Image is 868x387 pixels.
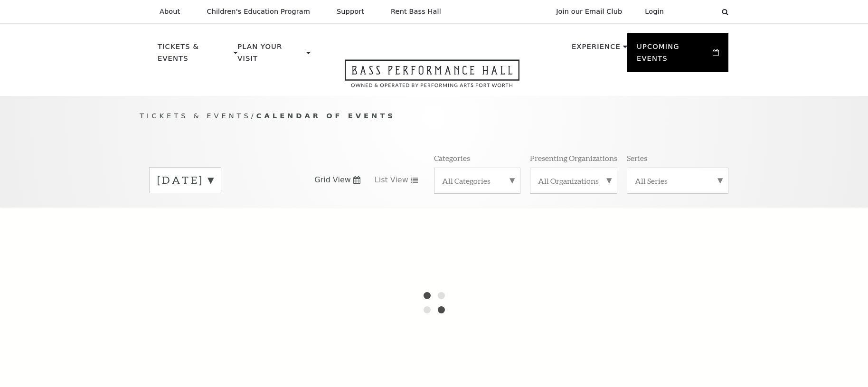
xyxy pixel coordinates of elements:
p: Rent Bass Hall [391,8,441,16]
label: All Organizations [538,176,609,186]
span: List View [375,175,408,185]
p: Presenting Organizations [530,153,617,163]
label: [DATE] [157,173,213,188]
p: Upcoming Events [637,41,710,70]
p: Series [627,153,647,163]
p: Plan Your Visit [237,41,304,70]
p: Support [337,8,364,16]
p: About [160,8,180,16]
span: Calendar of Events [256,112,396,120]
p: Categories [434,153,470,163]
select: Select: [679,7,713,16]
p: Tickets & Events [158,41,231,70]
p: Children's Education Program [207,8,310,16]
span: Grid View [314,175,351,185]
span: Tickets & Events [140,112,251,120]
p: / [140,110,728,122]
label: All Series [635,176,720,186]
label: All Categories [442,176,512,186]
p: Experience [572,41,621,58]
